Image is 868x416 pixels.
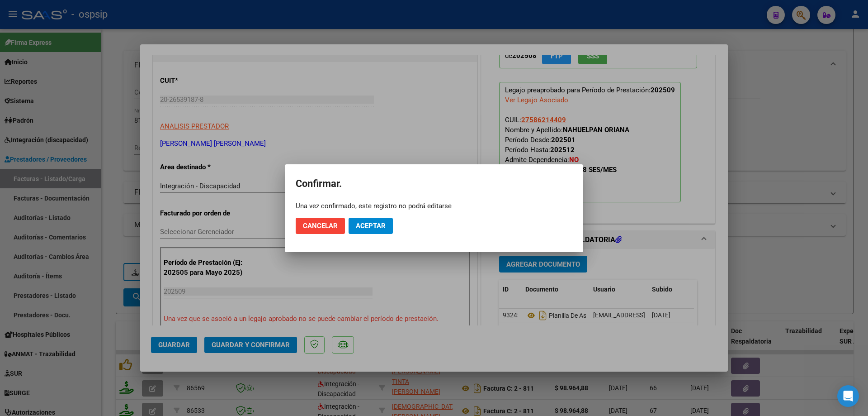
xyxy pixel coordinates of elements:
h2: Confirmar. [296,175,572,192]
div: Una vez confirmado, este registro no podrá editarse [296,201,572,210]
span: Aceptar [356,222,386,230]
button: Cancelar [296,218,345,234]
div: Open Intercom Messenger [837,385,859,407]
span: Cancelar [303,222,338,230]
button: Aceptar [349,218,393,234]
